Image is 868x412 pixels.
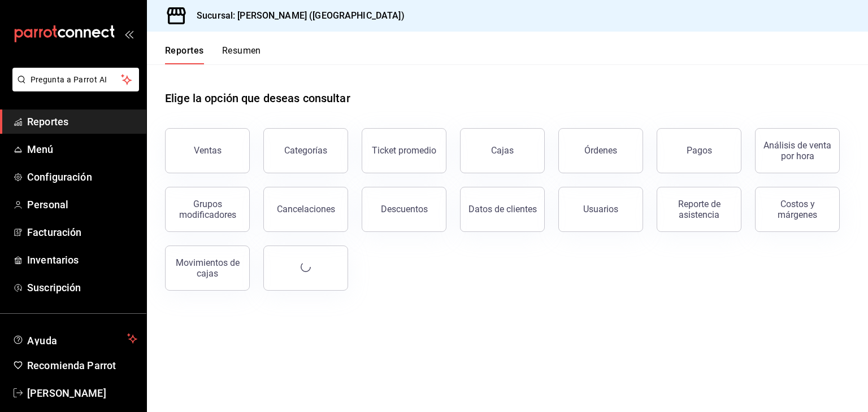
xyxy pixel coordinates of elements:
[762,199,832,220] div: Costos y márgenes
[165,90,350,107] h1: Elige la opción que deseas consultar
[27,197,137,212] span: Personal
[165,45,261,64] div: navigation tabs
[172,199,242,220] div: Grupos modificadores
[381,204,428,214] div: Descuentos
[188,9,405,23] h3: Sucursal: [PERSON_NAME] ([GEOGRAPHIC_DATA])
[362,128,446,173] button: Ticket promedio
[165,128,250,173] button: Ventas
[31,74,121,86] span: Pregunta a Parrot AI
[468,204,537,214] div: Datos de clientes
[558,128,643,173] button: Órdenes
[657,187,741,232] button: Reporte de asistencia
[372,145,436,156] div: Ticket promedio
[165,246,250,291] button: Movimientos de cajas
[194,145,222,156] div: Ventas
[558,187,643,232] button: Usuarios
[460,187,545,232] button: Datos de clientes
[664,199,734,220] div: Reporte de asistencia
[755,128,840,173] button: Análisis de venta por hora
[755,187,840,232] button: Costos y márgenes
[165,45,204,64] button: Reportes
[165,187,250,232] button: Grupos modificadores
[263,128,348,173] button: Categorías
[27,252,137,268] span: Inventarios
[263,187,348,232] button: Cancelaciones
[27,332,123,345] span: Ayuda
[584,145,617,156] div: Órdenes
[222,45,261,64] button: Resumen
[124,29,133,38] button: open_drawer_menu
[491,144,514,157] div: Cajas
[284,145,327,156] div: Categorías
[687,145,712,156] div: Pagos
[27,280,137,295] span: Suscripción
[277,204,335,214] div: Cancelaciones
[27,114,137,129] span: Reportes
[12,68,139,91] button: Pregunta a Parrot AI
[27,358,137,373] span: Recomienda Parrot
[657,128,741,173] button: Pagos
[27,142,137,157] span: Menú
[27,385,137,401] span: [PERSON_NAME]
[362,187,446,232] button: Descuentos
[762,140,832,161] div: Análisis de venta por hora
[583,204,618,214] div: Usuarios
[460,128,545,173] a: Cajas
[27,225,137,240] span: Facturación
[27,169,137,185] span: Configuración
[172,257,242,279] div: Movimientos de cajas
[8,82,139,94] a: Pregunta a Parrot AI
